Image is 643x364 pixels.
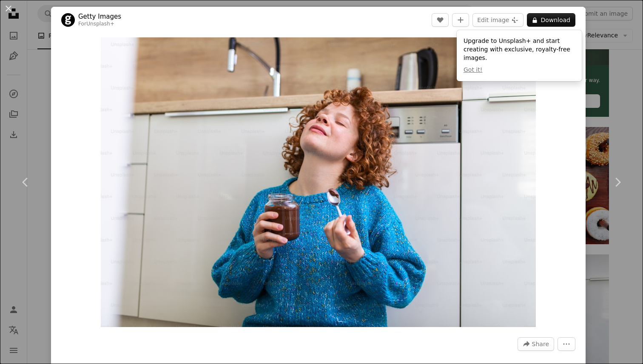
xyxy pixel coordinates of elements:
[61,13,75,27] img: Go to Getty Images's profile
[527,13,575,27] button: Download
[464,66,482,74] button: Got it!
[432,13,449,27] button: Like
[86,21,114,27] a: Unsplash+
[101,37,536,327] button: Zoom in on this image
[78,12,121,21] a: Getty Images
[101,37,536,327] img: young woman eating chocolate from a jar while sitting on the wooden kitchen floor. Cute ginger gi...
[592,141,643,223] a: Next
[78,21,121,28] div: For
[452,13,469,27] button: Add to Collection
[457,30,582,81] div: Upgrade to Unsplash+ and start creating with exclusive, royalty-free images.
[532,338,549,350] span: Share
[558,337,575,351] button: More Actions
[472,13,524,27] button: Edit image
[518,337,554,351] button: Share this image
